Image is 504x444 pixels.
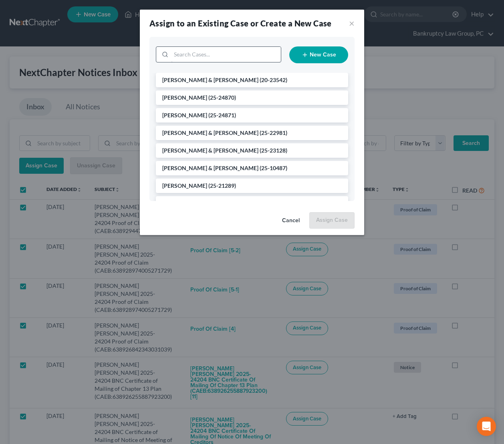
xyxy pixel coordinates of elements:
div: Open Intercom Messenger [477,417,496,436]
span: (25-24870) [208,94,236,101]
span: (25-23128) [260,147,287,154]
span: [PERSON_NAME] [162,200,207,207]
button: Assign Case [309,212,355,229]
span: (25-23059) [208,200,236,207]
span: [PERSON_NAME] [162,112,207,119]
span: (25-22981) [260,129,287,136]
strong: Assign to an Existing Case or Create a New Case [149,18,332,28]
span: (25-21289) [208,182,236,189]
span: [PERSON_NAME] & [PERSON_NAME] [162,147,258,154]
span: (25-24871) [208,112,236,119]
span: [PERSON_NAME] & [PERSON_NAME] [162,129,258,136]
span: (25-10487) [260,165,287,171]
button: × [349,18,355,28]
span: [PERSON_NAME] & [PERSON_NAME] [162,165,258,171]
span: [PERSON_NAME] [162,182,207,189]
button: Cancel [276,213,306,229]
span: [PERSON_NAME] & [PERSON_NAME] [162,76,258,83]
button: New Case [289,46,348,63]
input: Search Cases... [171,47,281,62]
span: (20-23542) [260,76,287,83]
span: [PERSON_NAME] [162,94,207,101]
